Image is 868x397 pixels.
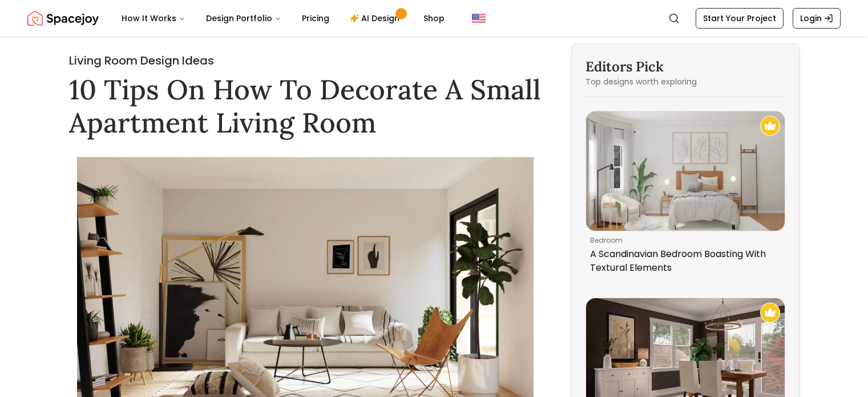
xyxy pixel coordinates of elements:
[27,7,99,30] a: Spacejoy
[112,7,454,30] nav: Main
[760,116,780,136] img: Recommended Spacejoy Design - A Scandinavian Bedroom Boasting With Textural Elements
[341,7,412,30] a: AI Design
[696,8,784,29] a: Start Your Project
[293,7,338,30] a: Pricing
[760,303,780,323] img: Recommended Spacejoy Design - A Rustic Dining Room In A Perfect Brown-Rust Tone
[586,111,785,231] img: A Scandinavian Bedroom Boasting With Textural Elements
[112,7,195,30] button: How It Works
[590,236,776,245] p: bedroom
[69,73,542,139] h1: 10 Tips On How To Decorate A Small Apartment Living Room
[586,76,785,87] p: Top designs worth exploring
[590,247,776,275] p: A Scandinavian Bedroom Boasting With Textural Elements
[793,8,841,29] a: Login
[69,53,542,69] h2: Living Room Design Ideas
[414,7,454,30] a: Shop
[586,58,785,76] h3: Editors Pick
[27,7,99,30] img: Spacejoy Logo
[586,111,785,279] a: A Scandinavian Bedroom Boasting With Textural ElementsRecommended Spacejoy Design - A Scandinavia...
[197,7,290,30] button: Design Portfolio
[472,11,486,25] img: United States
